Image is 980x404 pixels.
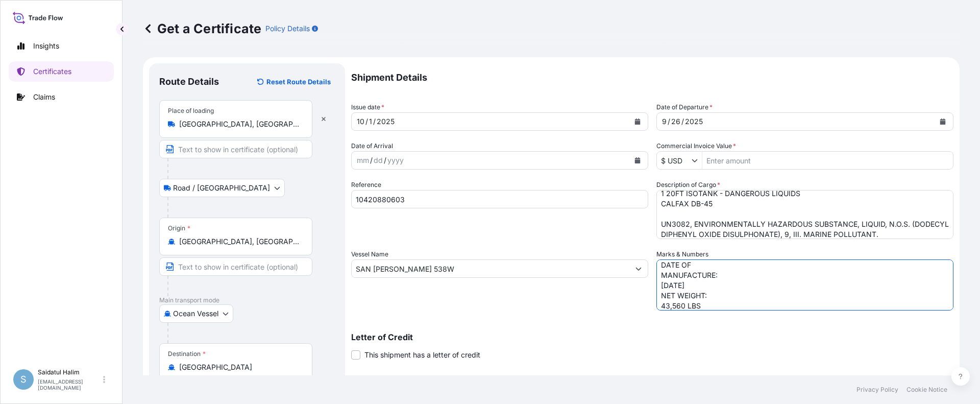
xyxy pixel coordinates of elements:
[351,180,381,190] label: Reference
[179,119,300,129] input: Place of loading
[692,155,702,165] button: Show suggestions
[179,236,300,247] input: Origin
[168,107,214,115] div: Place of loading
[38,378,101,391] p: [EMAIL_ADDRESS][DOMAIN_NAME]
[657,151,692,170] input: Commercial Invoice Value
[351,333,953,341] p: Letter of Credit
[159,304,233,323] button: Select transport
[656,102,713,112] span: Date of Departure
[143,20,261,37] p: Get a Certificate
[252,74,335,90] button: Reset Route Details
[9,87,114,107] a: Claims
[33,66,71,77] p: Certificates
[159,257,312,276] input: Text to appear on certificate
[668,115,670,128] div: /
[684,115,704,128] div: year,
[351,102,384,112] span: Issue date
[376,115,396,128] div: year,
[9,36,114,56] a: Insights
[370,154,373,167] div: /
[351,63,953,92] p: Shipment Details
[173,183,270,193] span: Road / [GEOGRAPHIC_DATA]
[351,249,388,259] label: Vessel Name
[356,154,370,167] div: month,
[173,308,218,319] span: Ocean Vessel
[351,190,648,208] input: Enter booking reference
[168,224,190,232] div: Origin
[9,61,114,82] a: Certificates
[265,23,310,34] p: Policy Details
[159,76,219,88] p: Route Details
[368,115,373,128] div: day,
[20,374,27,385] span: S
[168,350,206,358] div: Destination
[386,154,405,167] div: year,
[906,386,947,394] a: Cookie Notice
[159,296,335,304] p: Main transport mode
[656,141,736,151] label: Commercial Invoice Value
[179,362,300,372] input: Destination
[656,249,708,259] label: Marks & Numbers
[159,140,312,158] input: Text to appear on certificate
[629,152,646,169] button: Calendar
[352,259,629,278] input: Type to search vessel name or IMO
[373,115,376,128] div: /
[351,141,393,151] span: Date of Arrival
[661,115,668,128] div: month,
[681,115,684,128] div: /
[935,113,951,130] button: Calendar
[33,41,59,51] p: Insights
[702,151,953,170] input: Enter amount
[656,180,720,190] label: Description of Cargo
[856,386,898,394] a: Privacy Policy
[364,350,480,360] span: This shipment has a letter of credit
[356,115,365,128] div: month,
[629,259,648,278] button: Show suggestions
[365,115,368,128] div: /
[373,154,384,167] div: day,
[33,92,55,102] p: Claims
[629,113,646,130] button: Calendar
[266,77,331,87] p: Reset Route Details
[159,179,285,197] button: Select transport
[670,115,681,128] div: day,
[38,368,101,376] p: Saidatul Halim
[384,154,386,167] div: /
